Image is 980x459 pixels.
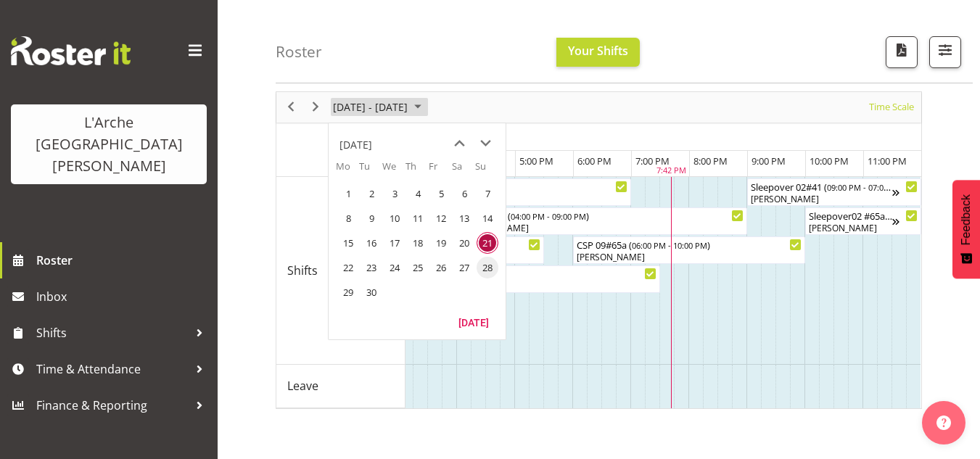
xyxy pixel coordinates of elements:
[276,177,405,365] td: Shifts resource
[359,160,382,181] th: Tu
[11,36,131,65] img: Rosterit website logo
[511,210,586,222] span: 04:00 PM - 09:00 PM
[810,154,849,168] span: 10:00 PM
[276,365,405,408] td: Leave resource
[361,257,382,278] span: Tuesday, September 23, 2025
[952,180,980,278] button: Feedback - Show survey
[281,98,301,116] button: Previous
[461,208,744,223] div: CSP 01#41 ( )
[449,312,498,332] button: Today
[936,415,951,430] img: help-xxl-2.png
[867,98,917,116] button: Time Scale
[384,232,405,254] span: Wednesday, September 17, 2025
[36,394,189,416] span: Finance & Reporting
[929,36,961,68] button: Filter Shifts
[276,44,322,60] h4: Roster
[752,154,786,168] span: 9:00 PM
[477,232,498,254] span: Sunday, September 21, 2025
[337,183,359,204] span: Monday, September 1, 2025
[407,257,429,278] span: Thursday, September 25, 2025
[556,38,640,67] button: Your Shifts
[384,207,405,229] span: Wednesday, September 10, 2025
[656,165,686,177] div: 7:42 PM
[337,207,359,229] span: Monday, September 8, 2025
[461,222,744,235] div: [PERSON_NAME]
[809,222,892,235] div: [PERSON_NAME]
[36,358,189,380] span: Time & Attendance
[868,98,915,116] span: Time Scale
[453,183,475,204] span: Saturday, September 6, 2025
[429,160,452,181] th: Fr
[328,92,430,123] div: September 15 - 21, 2025
[287,377,318,394] span: Leave
[568,43,628,59] span: Your Shifts
[453,257,475,278] span: Saturday, September 27, 2025
[452,160,475,181] th: Sa
[475,160,498,181] th: Su
[457,207,747,235] div: Shifts"s event - CSP 01#41 Begin From Sunday, September 21, 2025 at 4:00:00 PM GMT+12:00 Ends At ...
[693,154,728,168] span: 8:00 PM
[405,160,429,181] th: Th
[36,286,210,307] span: Inbox
[635,154,670,168] span: 7:00 PM
[430,207,452,229] span: Friday, September 12, 2025
[361,207,382,229] span: Tuesday, September 9, 2025
[751,179,892,194] div: Sleepover 02#41 ( )
[303,92,328,123] div: next period
[960,194,973,245] span: Feedback
[279,92,303,123] div: previous period
[573,236,805,264] div: Shifts"s event - CSP 09#65a Begin From Sunday, September 21, 2025 at 6:00:00 PM GMT+12:00 Ends At...
[809,208,892,223] div: Sleepover02 #65a ( )
[339,131,372,160] div: title
[25,112,192,177] div: L'Arche [GEOGRAPHIC_DATA][PERSON_NAME]
[805,207,921,235] div: Shifts"s event - Sleepover02 #65a Begin From Sunday, September 21, 2025 at 10:00:00 PM GMT+12:00 ...
[337,257,359,278] span: Monday, September 22, 2025
[577,251,802,264] div: [PERSON_NAME]
[407,183,429,204] span: Thursday, September 4, 2025
[336,160,359,181] th: Mo
[361,232,382,254] span: Tuesday, September 16, 2025
[430,183,452,204] span: Friday, September 5, 2025
[36,249,210,271] span: Roster
[477,183,498,204] span: Sunday, September 7, 2025
[306,98,326,116] button: Next
[384,183,405,204] span: Wednesday, September 3, 2025
[472,131,498,157] button: next month
[868,154,907,168] span: 11:00 PM
[886,36,918,68] button: Download a PDF of the roster according to the set date range.
[430,232,452,254] span: Friday, September 19, 2025
[632,239,707,251] span: 06:00 PM - 10:00 PM
[453,232,475,254] span: Saturday, September 20, 2025
[477,257,498,278] span: Sunday, September 28, 2025
[477,207,498,229] span: Sunday, September 14, 2025
[577,154,612,168] span: 6:00 PM
[384,257,405,278] span: Wednesday, September 24, 2025
[453,207,475,229] span: Saturday, September 13, 2025
[827,181,902,193] span: 09:00 PM - 07:00 AM
[407,207,429,229] span: Thursday, September 11, 2025
[361,183,382,204] span: Tuesday, September 2, 2025
[519,154,553,168] span: 5:00 PM
[475,231,498,255] td: Sunday, September 21, 2025
[407,232,429,254] span: Thursday, September 18, 2025
[276,91,922,409] div: Timeline Week of September 21, 2025
[332,98,409,116] span: [DATE] - [DATE]
[36,322,189,344] span: Shifts
[751,193,892,206] div: [PERSON_NAME]
[337,281,359,303] span: Monday, September 29, 2025
[430,257,452,278] span: Friday, September 26, 2025
[361,281,382,303] span: Tuesday, September 30, 2025
[331,98,428,116] button: September 2025
[287,262,318,279] span: Shifts
[382,160,405,181] th: We
[747,178,921,206] div: Shifts"s event - Sleepover 02#41 Begin From Sunday, September 21, 2025 at 9:00:00 PM GMT+12:00 En...
[577,237,802,252] div: CSP 09#65a ( )
[446,131,472,157] button: previous month
[337,232,359,254] span: Monday, September 15, 2025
